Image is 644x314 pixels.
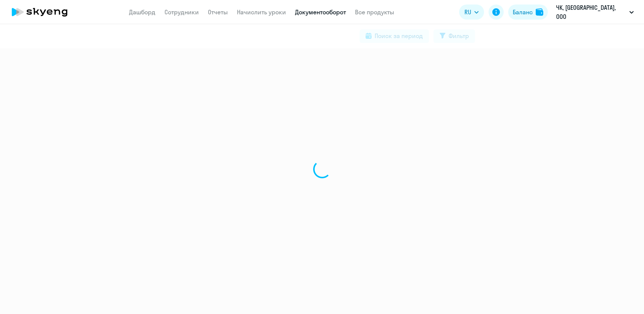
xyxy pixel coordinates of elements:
[459,5,484,20] button: RU
[129,8,155,16] a: Дашборд
[536,8,543,16] img: balance
[164,8,199,16] a: Сотрудники
[237,8,286,16] a: Начислить уроки
[513,8,533,17] div: Баланс
[355,8,394,16] a: Все продукты
[295,8,346,16] a: Документооборот
[464,8,471,17] span: RU
[508,5,548,20] button: Балансbalance
[556,3,626,21] p: ЧК, [GEOGRAPHIC_DATA], ООО
[552,3,638,21] button: ЧК, [GEOGRAPHIC_DATA], ООО
[208,8,228,16] a: Отчеты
